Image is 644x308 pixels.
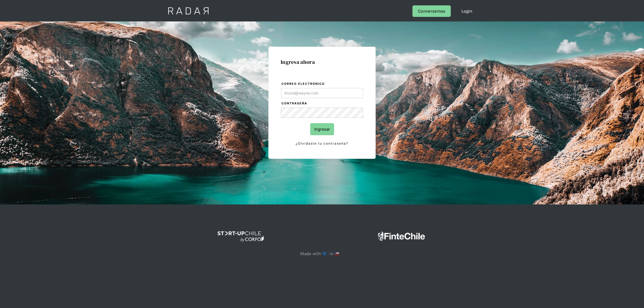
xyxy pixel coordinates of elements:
h1: Ingresa ahora [281,59,363,65]
form: Login Form [281,81,363,146]
a: Login [456,5,478,17]
a: ¿Olvidaste tu contraseña? [281,141,363,146]
a: Conversemos [412,5,451,17]
label: Contraseña [281,101,363,106]
input: bruce@wayne.com [281,88,363,98]
label: Correo electrónico [281,81,363,87]
input: Ingresar [310,123,334,135]
p: Made with 💙 in 🇨🇱 [300,250,343,257]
